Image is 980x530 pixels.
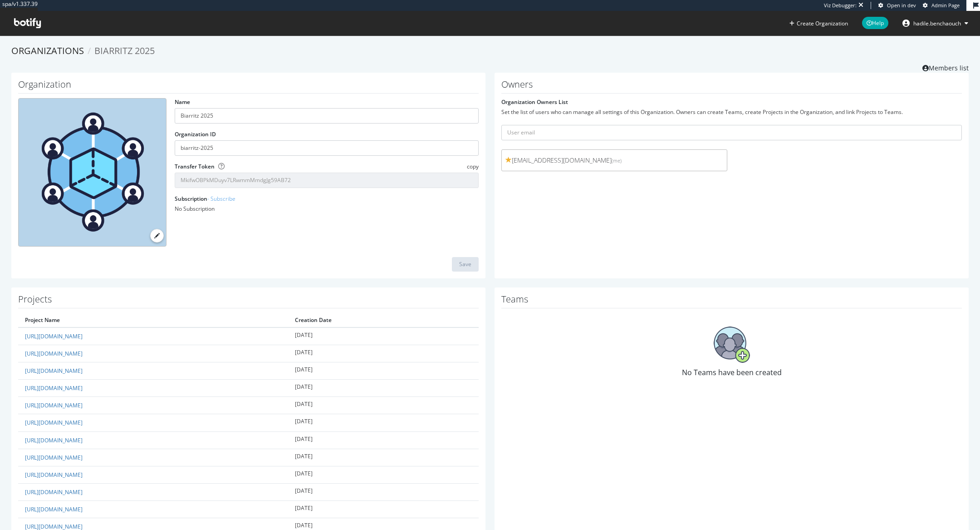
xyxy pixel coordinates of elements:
[175,195,235,203] label: Subscription
[11,45,969,58] ol: breadcrumbs
[175,140,479,156] input: Organization ID
[714,327,750,363] img: No Teams have been created
[501,294,962,308] h1: Teams
[789,19,848,28] button: Create Organization
[288,414,479,431] td: [DATE]
[94,45,155,57] span: Biarritz 2025
[501,98,568,106] label: Organization Owners List
[18,294,479,308] h1: Projects
[25,367,83,375] a: [URL][DOMAIN_NAME]
[175,130,216,138] label: Organization ID
[25,332,83,340] a: [URL][DOMAIN_NAME]
[288,466,479,483] td: [DATE]
[288,501,479,518] td: [DATE]
[25,471,83,479] a: [URL][DOMAIN_NAME]
[824,2,857,9] div: Viz Debugger:
[878,2,916,9] a: Open in dev
[682,367,782,377] span: No Teams have been created
[501,79,962,94] h1: Owners
[288,345,479,362] td: [DATE]
[288,449,479,466] td: [DATE]
[467,163,479,170] span: copy
[288,380,479,397] td: [DATE]
[175,98,190,106] label: Name
[501,108,962,116] div: Set the list of users who can manage all settings of this Organization. Owners can create Teams, ...
[25,454,83,461] a: [URL][DOMAIN_NAME]
[288,483,479,500] td: [DATE]
[175,108,479,124] input: name
[11,45,84,57] a: Organizations
[175,163,215,170] label: Transfer Token
[612,157,622,164] small: (me)
[922,61,969,73] a: Members list
[895,16,975,30] button: hadile.benchaouch
[913,20,961,27] span: hadile.benchaouch
[25,488,83,496] a: [URL][DOMAIN_NAME]
[288,313,479,327] th: Creation Date
[25,419,83,426] a: [URL][DOMAIN_NAME]
[288,397,479,414] td: [DATE]
[288,431,479,449] td: [DATE]
[452,257,479,272] button: Save
[505,156,723,165] span: [EMAIL_ADDRESS][DOMAIN_NAME]
[288,327,479,345] td: [DATE]
[207,195,235,203] a: - Subscribe
[862,17,888,29] span: Help
[25,505,83,513] a: [URL][DOMAIN_NAME]
[931,2,960,9] span: Admin Page
[25,436,83,444] a: [URL][DOMAIN_NAME]
[18,79,479,94] h1: Organization
[887,2,916,9] span: Open in dev
[923,2,960,9] a: Admin Page
[25,350,83,357] a: [URL][DOMAIN_NAME]
[288,362,479,379] td: [DATE]
[175,205,479,213] div: No Subscription
[459,260,471,268] div: Save
[18,313,288,327] th: Project Name
[25,401,83,409] a: [URL][DOMAIN_NAME]
[501,125,962,140] input: User email
[25,384,83,392] a: [URL][DOMAIN_NAME]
